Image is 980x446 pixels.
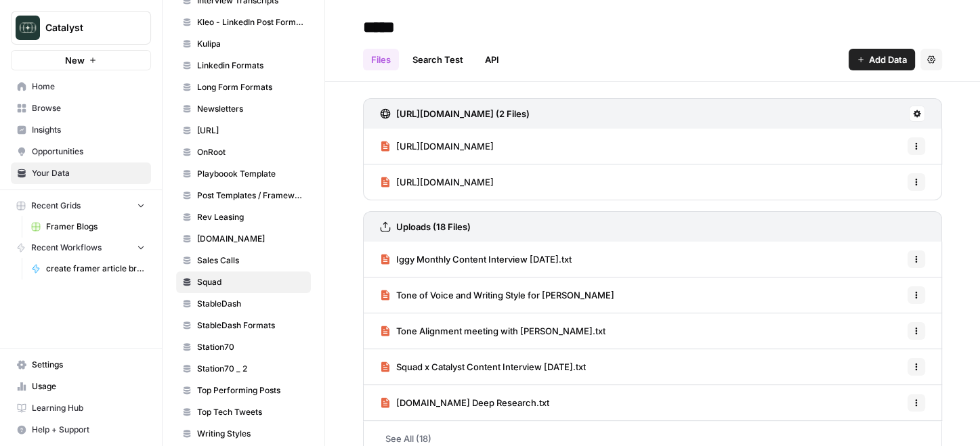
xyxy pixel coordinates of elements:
button: New [11,50,151,70]
span: Recent Grids [31,200,81,212]
span: Newsletters [197,103,305,115]
a: Squad [176,271,311,293]
a: Insights [11,119,151,141]
a: Browse [11,97,151,119]
a: Writing Styles [176,423,311,445]
span: Add Data [869,53,907,66]
span: Post Templates / Framework [197,189,305,202]
span: Recent Workflows [31,242,102,254]
a: Tone Alignment meeting with [PERSON_NAME].txt [380,313,605,349]
a: Your Data [11,162,151,184]
a: Top Tech Tweets [176,401,311,423]
span: Playboook Template [197,168,305,180]
span: Tone Alignment meeting with [PERSON_NAME].txt [396,324,605,338]
a: Opportunities [11,141,151,162]
span: Long Form Formats [197,81,305,93]
span: OnRoot [197,146,305,158]
span: Usage [32,380,145,393]
a: [URL][DOMAIN_NAME] [380,129,494,164]
a: Home [11,76,151,97]
a: Station70 _ 2 [176,358,311,380]
a: StableDash Formats [176,315,311,336]
a: [URL] [176,120,311,141]
a: Long Form Formats [176,76,311,98]
a: [URL][DOMAIN_NAME] (2 Files) [380,99,530,129]
a: Uploads (18 Files) [380,212,471,242]
a: Rev Leasing [176,206,311,228]
span: Station70 _ 2 [197,363,305,375]
span: Browse [32,102,145,114]
a: [DOMAIN_NAME] Deep Research.txt [380,385,549,420]
span: Sales Calls [197,254,305,267]
a: Usage [11,376,151,397]
span: Insights [32,124,145,136]
button: Workspace: Catalyst [11,11,151,45]
a: [DOMAIN_NAME] [176,228,311,250]
a: Settings [11,354,151,376]
a: Squad x Catalyst Content Interview [DATE].txt [380,349,586,384]
a: Station70 [176,336,311,358]
h3: [URL][DOMAIN_NAME] (2 Files) [396,107,530,120]
span: Catalyst [45,21,127,35]
span: [DOMAIN_NAME] [197,233,305,245]
span: Top Performing Posts [197,384,305,397]
a: Files [363,49,399,70]
span: Home [32,81,145,93]
span: Learning Hub [32,402,145,414]
button: Add Data [849,49,915,70]
a: Playboook Template [176,163,311,185]
a: [URL][DOMAIN_NAME] [380,164,494,200]
a: Iggy Monthly Content Interview [DATE].txt [380,242,572,277]
a: Kleo - LinkedIn Post Formats [176,12,311,33]
img: Catalyst Logo [16,16,40,40]
a: Search Test [404,49,471,70]
a: Top Performing Posts [176,380,311,401]
span: create framer article briefs [46,263,145,275]
a: Kulipa [176,33,311,55]
a: Sales Calls [176,250,311,271]
span: New [65,53,85,67]
span: [URL][DOMAIN_NAME] [396,175,494,189]
h3: Uploads (18 Files) [396,220,471,233]
span: Iggy Monthly Content Interview [DATE].txt [396,252,572,266]
a: Framer Blogs [25,216,151,238]
span: StableDash [197,298,305,310]
span: Linkedin Formats [197,60,305,72]
span: Settings [32,359,145,371]
span: Tone of Voice and Writing Style for [PERSON_NAME] [396,288,614,302]
span: Top Tech Tweets [197,406,305,418]
span: Help + Support [32,424,145,436]
a: Linkedin Formats [176,55,311,76]
span: Squad x Catalyst Content Interview [DATE].txt [396,360,586,374]
span: Kulipa [197,38,305,50]
a: Learning Hub [11,397,151,419]
span: [URL] [197,125,305,137]
span: Squad [197,276,305,288]
span: Kleo - LinkedIn Post Formats [197,16,305,28]
button: Help + Support [11,419,151,441]
span: Your Data [32,167,145,179]
a: API [477,49,507,70]
span: [URL][DOMAIN_NAME] [396,139,494,153]
button: Recent Grids [11,196,151,216]
a: OnRoot [176,141,311,163]
a: create framer article briefs [25,258,151,280]
span: Writing Styles [197,428,305,440]
span: StableDash Formats [197,319,305,332]
span: [DOMAIN_NAME] Deep Research.txt [396,396,549,409]
a: Post Templates / Framework [176,185,311,206]
span: Rev Leasing [197,211,305,223]
span: Framer Blogs [46,221,145,233]
span: Station70 [197,341,305,353]
button: Recent Workflows [11,238,151,258]
a: Newsletters [176,98,311,120]
a: StableDash [176,293,311,315]
span: Opportunities [32,146,145,158]
a: Tone of Voice and Writing Style for [PERSON_NAME] [380,277,614,313]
